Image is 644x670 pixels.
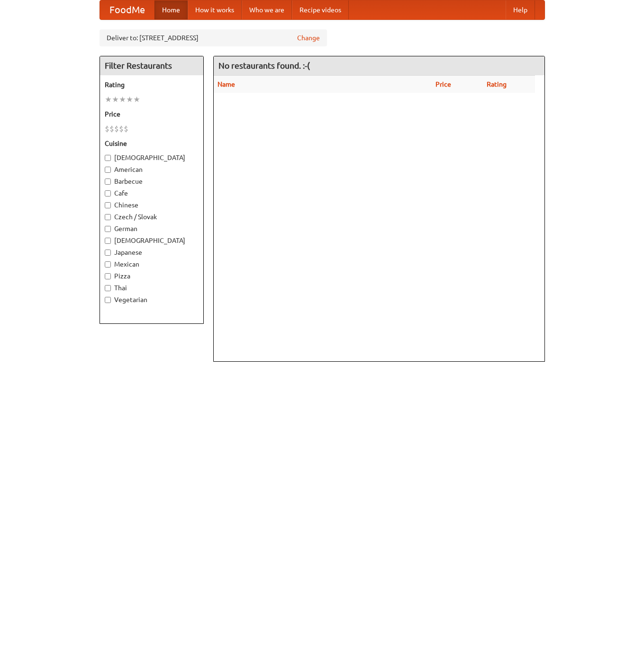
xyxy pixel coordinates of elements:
[154,0,188,19] a: Home
[105,109,199,119] h5: Price
[292,0,349,19] a: Recipe videos
[242,0,292,19] a: Who we are
[105,202,111,208] input: Chinese
[105,238,111,244] input: [DEMOGRAPHIC_DATA]
[105,297,111,303] input: Vegetarian
[105,179,111,185] input: Barbecue
[109,124,114,134] li: $
[105,295,199,304] label: Vegetarian
[297,33,320,43] a: Change
[105,248,199,257] label: Japanese
[105,259,199,269] label: Mexican
[105,167,111,173] input: American
[105,188,199,198] label: Cafe
[188,0,242,19] a: How it works
[218,61,310,70] ng-pluralize: No restaurants found. :-(
[119,94,126,105] li: ★
[126,94,133,105] li: ★
[105,139,199,148] h5: Cuisine
[105,261,111,268] input: Mexican
[133,94,140,105] li: ★
[435,80,451,88] a: Price
[105,285,111,291] input: Thai
[105,250,111,256] input: Japanese
[105,80,199,89] h5: Rating
[105,271,199,281] label: Pizza
[105,165,199,174] label: American
[105,177,199,186] label: Barbecue
[105,155,111,161] input: [DEMOGRAPHIC_DATA]
[105,273,111,279] input: Pizza
[506,0,535,19] a: Help
[114,124,119,134] li: $
[487,80,507,88] a: Rating
[105,212,199,222] label: Czech / Slovak
[105,190,111,197] input: Cafe
[119,124,124,134] li: $
[124,124,128,134] li: $
[105,153,199,162] label: [DEMOGRAPHIC_DATA]
[105,226,111,232] input: German
[218,80,235,88] a: Name
[100,0,154,19] a: FoodMe
[105,224,199,233] label: German
[105,214,111,220] input: Czech / Slovak
[105,283,199,293] label: Thai
[100,56,203,75] h4: Filter Restaurants
[105,124,109,134] li: $
[100,29,327,46] div: Deliver to: [STREET_ADDRESS]
[105,94,112,105] li: ★
[112,94,119,105] li: ★
[105,200,199,210] label: Chinese
[105,236,199,245] label: [DEMOGRAPHIC_DATA]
